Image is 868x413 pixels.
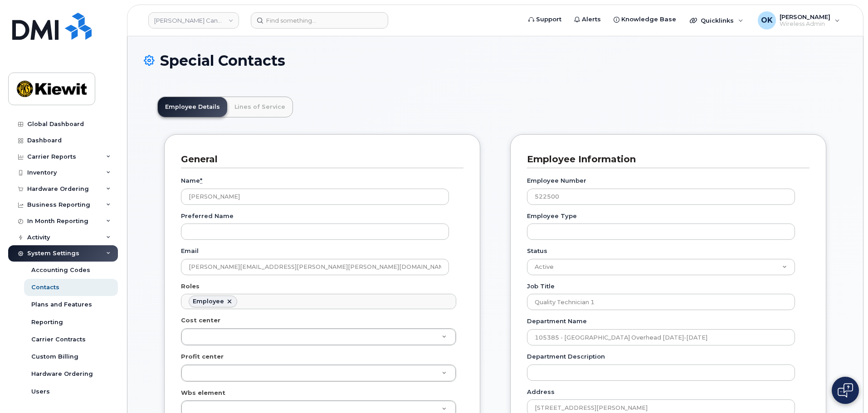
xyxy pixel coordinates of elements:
[181,389,225,397] label: Wbs element
[158,97,227,117] a: Employee Details
[181,352,224,361] label: Profit center
[527,212,577,220] label: Employee Type
[527,153,803,165] h3: Employee Information
[181,176,202,185] label: Name
[527,317,587,326] label: Department Name
[527,176,586,185] label: Employee Number
[193,298,224,305] div: Employee
[527,247,547,255] label: Status
[838,383,853,398] img: Open chat
[227,97,293,117] a: Lines of Service
[181,247,199,255] label: Email
[527,388,555,396] label: Address
[200,177,202,184] abbr: required
[181,282,200,291] label: Roles
[181,316,220,325] label: Cost center
[144,53,847,68] h1: Special Contacts
[181,153,457,165] h3: General
[181,212,234,220] label: Preferred Name
[527,352,605,361] label: Department Description
[527,282,555,291] label: Job Title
